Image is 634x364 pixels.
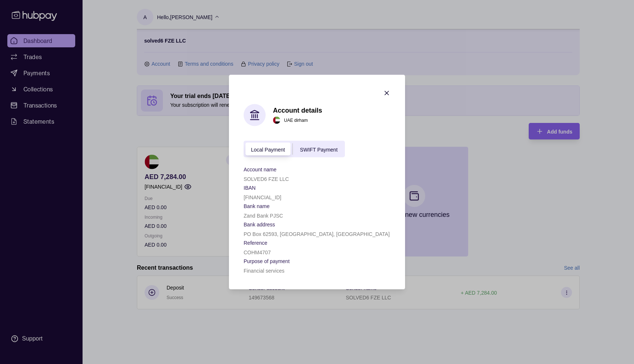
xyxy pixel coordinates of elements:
[244,258,289,264] p: Purpose of payment
[244,231,390,237] p: PO Box 62593, [GEOGRAPHIC_DATA], [GEOGRAPHIC_DATA]
[244,176,289,182] p: SOLVED6 FZE LLC
[284,116,308,124] p: UAE dirham
[300,146,338,152] span: SWIFT Payment
[273,106,322,114] h1: Account details
[244,185,256,191] p: IBAN
[244,268,284,274] p: Financial services
[244,194,281,200] p: [FINANCIAL_ID]
[273,116,280,124] img: ae
[251,146,285,152] span: Local Payment
[244,213,283,219] p: Zand Bank PJSC
[244,167,277,172] p: Account name
[244,141,345,157] div: accountIndex
[244,203,270,209] p: Bank name
[244,250,271,255] p: COHM4707
[244,240,267,246] p: Reference
[244,222,275,227] p: Bank address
